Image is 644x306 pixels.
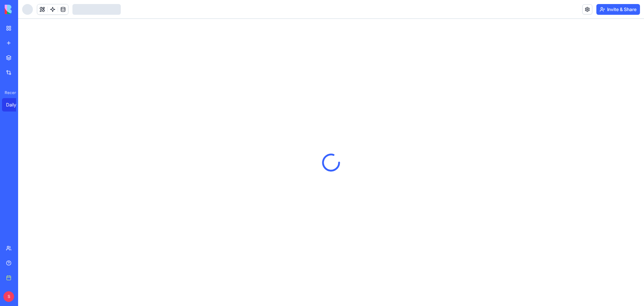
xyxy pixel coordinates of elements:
button: Invite & Share [596,4,640,15]
span: Recent [2,90,16,95]
img: logo [5,5,46,14]
div: Daily Meme Creator [6,101,25,108]
a: Daily Meme Creator [2,98,29,112]
span: S [3,291,14,302]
